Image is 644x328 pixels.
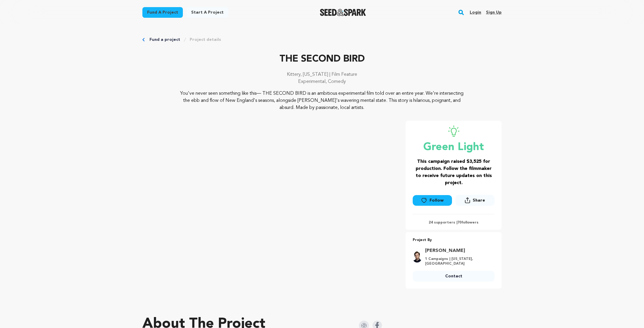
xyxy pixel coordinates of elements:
h3: This campaign raised $3,525 for production. Follow the filmmaker to receive future updates on thi... [413,158,495,186]
p: Kittery, [US_STATE] | Film Feature [142,71,502,78]
p: 24 supporters | followers [413,220,495,225]
a: Login [470,8,481,17]
a: Project details [190,37,221,43]
span: Share [456,195,495,208]
a: Contact [413,271,495,282]
a: Start a project [186,7,228,18]
p: Experimental, Comedy [142,78,502,85]
a: Fund a project [142,7,183,18]
button: Share [456,195,495,206]
p: THE SECOND BIRD [142,52,502,66]
a: Seed&Spark Homepage [320,9,366,16]
a: Goto Jacob Christiansen profile [425,247,491,254]
div: Breadcrumb [142,37,502,43]
a: Follow [413,195,452,206]
p: Green Light [413,142,495,153]
span: Share [473,197,485,203]
img: e648b8416f40d628.jpg [413,251,422,263]
span: 70 [457,221,461,224]
a: Fund a project [149,37,180,43]
p: You've never seen something like this— THE SECOND BIRD is an ambitious experimental film told ove... [178,90,466,111]
img: Seed&Spark Logo Dark Mode [320,9,366,16]
p: Project By [413,237,495,244]
p: 1 Campaigns | [US_STATE], [GEOGRAPHIC_DATA] [425,257,491,266]
a: Sign up [486,8,502,17]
